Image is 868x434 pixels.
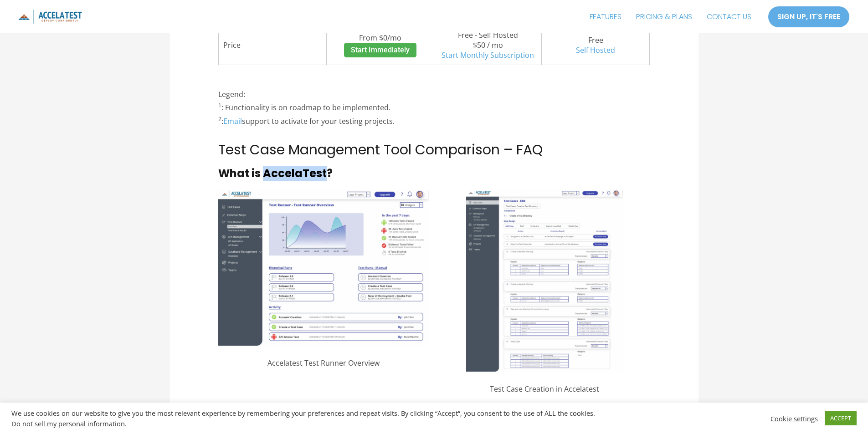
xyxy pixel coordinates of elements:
img: Accelatest Test Runner Overview [218,189,428,345]
p: Test Case Creation in Accelatest [440,383,650,396]
sup: 2 [218,115,221,123]
a: CONTACT US [699,5,759,28]
nav: Site Navigation [582,5,759,28]
td: Free [542,25,649,65]
a: FEATURES [582,5,629,28]
button: Start Immediately [344,43,416,57]
center: From $0/mo [331,33,429,57]
div: . [11,419,603,428]
a: Start Monthly Subscription [442,50,534,60]
a: ACCEPT [825,411,857,425]
a: Start Immediately [344,45,416,55]
h2: Test Case Management Tool Comparison – FAQ [218,142,650,158]
a: Do not sell my personal information [11,419,125,428]
div: We use cookies on our website to give you the most relevant experience by remembering your prefer... [11,409,603,428]
a: PRICING & PLANS [629,5,699,28]
a: Cookie settings [770,414,818,423]
img: icon [18,10,82,24]
td: Free - Self Hosted $50 / mo [434,25,542,65]
sup: 1 [218,102,221,109]
strong: What is AccelaTest? [218,166,333,181]
p: Accelatest Test Runner Overview [218,357,428,370]
a: Self Hosted [576,45,615,55]
img: Test case creation in AccelaTest [466,189,623,372]
a: SIGN UP, IT'S FREE [768,6,850,28]
td: Price [219,25,326,65]
a: Email [223,116,242,126]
